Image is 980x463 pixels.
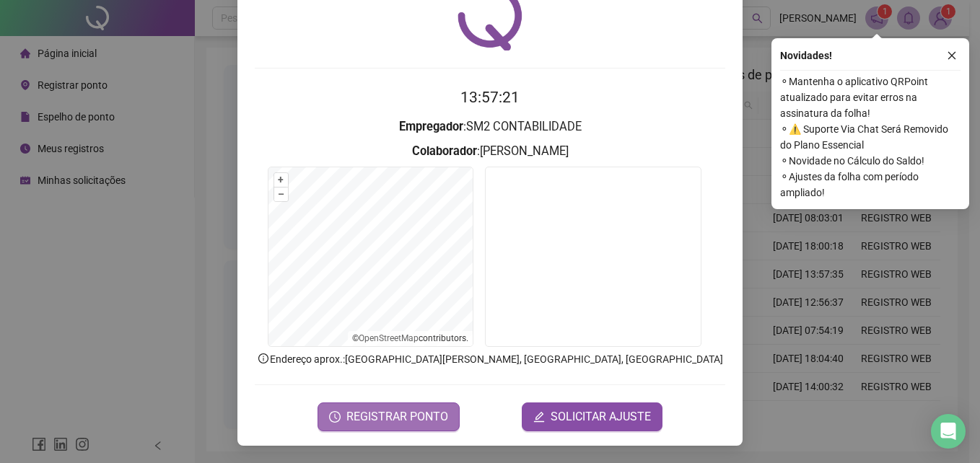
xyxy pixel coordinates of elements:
[318,402,460,431] button: REGISTRAR PONTO
[255,142,725,161] h3: : [PERSON_NAME]
[255,118,725,136] h3: : SM2 CONTABILIDADE
[780,48,832,63] span: Novidades !
[359,333,419,343] a: OpenStreetMap
[329,411,341,423] span: clock-circle
[399,120,463,133] strong: Empregador
[522,402,662,431] button: editSOLICITAR AJUSTE
[780,121,961,153] span: ⚬ ⚠️ Suporte Via Chat Será Removido do Plano Essencial
[780,153,961,169] span: ⚬ Novidade no Cálculo do Saldo!
[931,414,966,449] div: Open Intercom Messenger
[947,50,957,61] span: close
[346,408,448,425] span: REGISTRAR PONTO
[412,144,477,158] strong: Colaborador
[255,351,725,367] p: Endereço aprox. : [GEOGRAPHIC_DATA][PERSON_NAME], [GEOGRAPHIC_DATA], [GEOGRAPHIC_DATA]
[780,74,961,121] span: ⚬ Mantenha o aplicativo QRPoint atualizado para evitar erros na assinatura da folha!
[460,89,520,106] time: 13:57:21
[551,408,651,425] span: SOLICITAR AJUSTE
[274,188,288,201] button: –
[352,333,468,343] li: © contributors.
[274,173,288,187] button: +
[257,352,270,365] span: info-circle
[780,169,961,200] span: ⚬ Ajustes da folha com período ampliado!
[533,411,545,423] span: edit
